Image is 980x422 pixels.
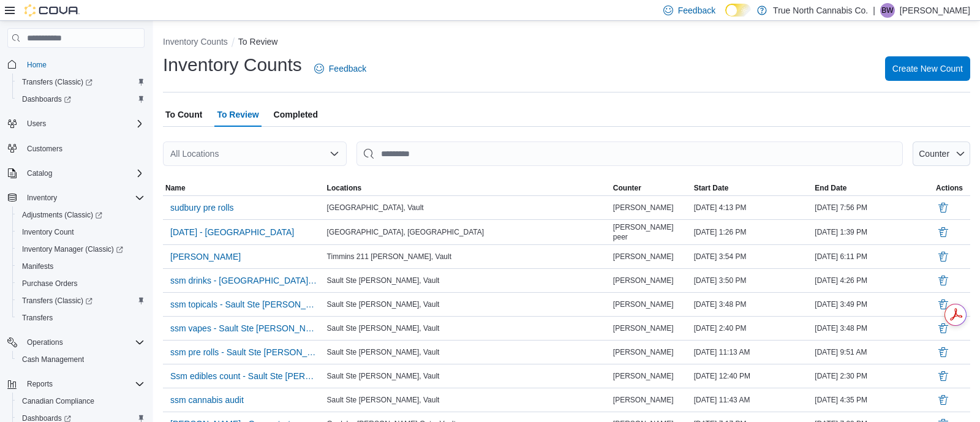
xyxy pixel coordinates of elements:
[2,375,149,393] button: Reports
[17,394,99,409] a: Canadian Compliance
[27,168,52,178] span: Catalog
[936,225,951,239] button: Delete
[936,200,951,215] button: Delete
[165,271,322,290] button: ssm drinks - [GEOGRAPHIC_DATA][PERSON_NAME]
[873,3,875,18] p: |
[17,242,145,257] span: Inventory Manager (Classic)
[325,321,611,336] div: Sault Ste [PERSON_NAME], Vault
[12,206,149,224] a: Adjustments (Classic)
[936,297,951,312] button: Delete
[815,183,846,193] span: End Date
[22,262,53,271] span: Manifests
[812,225,933,239] div: [DATE] 1:39 PM
[325,393,611,407] div: Sault Ste [PERSON_NAME], Vault
[163,37,228,47] button: Inventory Counts
[692,393,813,407] div: [DATE] 11:43 AM
[17,259,58,274] a: Manifests
[325,297,611,312] div: Sault Ste [PERSON_NAME], Vault
[27,193,57,203] span: Inventory
[613,347,674,357] span: [PERSON_NAME]
[22,141,67,156] a: Customers
[22,58,51,72] a: Home
[611,181,692,195] button: Counter
[812,249,933,264] div: [DATE] 6:11 PM
[12,275,149,292] button: Purchase Orders
[170,322,317,334] span: ssm vapes - Sault Ste [PERSON_NAME]
[880,3,895,18] div: Blaze Willett
[919,149,949,159] span: Counter
[22,141,145,156] span: Customers
[170,394,244,406] span: ssm cannabis audit
[329,62,366,75] span: Feedback
[170,251,241,263] span: [PERSON_NAME]
[17,208,145,222] span: Adjustments (Classic)
[22,244,123,254] span: Inventory Manager (Classic)
[12,241,149,258] a: Inventory Manager (Classic)
[170,298,317,311] span: ssm topicals - Sault Ste [PERSON_NAME]
[892,62,963,75] span: Create New Count
[12,91,149,108] a: Dashboards
[22,77,92,87] span: Transfers (Classic)
[325,345,611,360] div: Sault Ste [PERSON_NAME], Vault
[17,75,97,89] a: Transfers (Classic)
[692,321,813,336] div: [DATE] 2:40 PM
[17,352,89,367] a: Cash Management
[22,190,62,205] button: Inventory
[12,224,149,241] button: Inventory Count
[936,321,951,336] button: Delete
[22,335,68,350] button: Operations
[613,222,689,242] span: [PERSON_NAME] peer
[2,189,149,206] button: Inventory
[613,183,641,193] span: Counter
[12,73,149,91] a: Transfers (Classic)
[613,252,674,262] span: [PERSON_NAME]
[238,37,278,47] button: To Review
[812,369,933,383] div: [DATE] 2:30 PM
[163,36,970,50] nav: An example of EuiBreadcrumbs
[812,345,933,360] div: [DATE] 9:51 AM
[22,94,71,104] span: Dashboards
[27,379,53,389] span: Reports
[613,371,674,381] span: [PERSON_NAME]
[22,335,145,350] span: Operations
[692,200,813,215] div: [DATE] 4:13 PM
[327,183,362,193] span: Locations
[812,297,933,312] div: [DATE] 3:49 PM
[17,242,128,257] a: Inventory Manager (Classic)
[17,311,145,325] span: Transfers
[165,223,299,241] button: [DATE] - [GEOGRAPHIC_DATA]
[17,394,145,409] span: Canadian Compliance
[22,296,92,306] span: Transfers (Classic)
[165,367,322,385] button: Ssm edibles count - Sault Ste [PERSON_NAME]
[17,352,145,367] span: Cash Management
[27,119,46,129] span: Users
[309,56,371,81] a: Feedback
[12,309,149,326] button: Transfers
[165,183,186,193] span: Name
[170,346,317,358] span: ssm pre rolls - Sault Ste [PERSON_NAME]
[22,116,145,131] span: Users
[22,166,145,181] span: Catalog
[812,393,933,407] div: [DATE] 4:35 PM
[12,292,149,309] a: Transfers (Classic)
[725,17,726,17] span: Dark Mode
[165,391,249,409] button: ssm cannabis audit
[692,249,813,264] div: [DATE] 3:54 PM
[17,276,145,291] span: Purchase Orders
[217,102,258,127] span: To Review
[613,323,674,333] span: [PERSON_NAME]
[613,276,674,285] span: [PERSON_NAME]
[22,355,84,364] span: Cash Management
[936,249,951,264] button: Delete
[692,273,813,288] div: [DATE] 3:50 PM
[22,227,74,237] span: Inventory Count
[165,247,246,266] button: [PERSON_NAME]
[325,369,611,383] div: Sault Ste [PERSON_NAME], Vault
[165,343,322,361] button: ssm pre rolls - Sault Ste [PERSON_NAME]
[17,75,145,89] span: Transfers (Classic)
[694,183,729,193] span: Start Date
[17,259,145,274] span: Manifests
[17,225,145,239] span: Inventory Count
[885,56,970,81] button: Create New Count
[22,116,51,131] button: Users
